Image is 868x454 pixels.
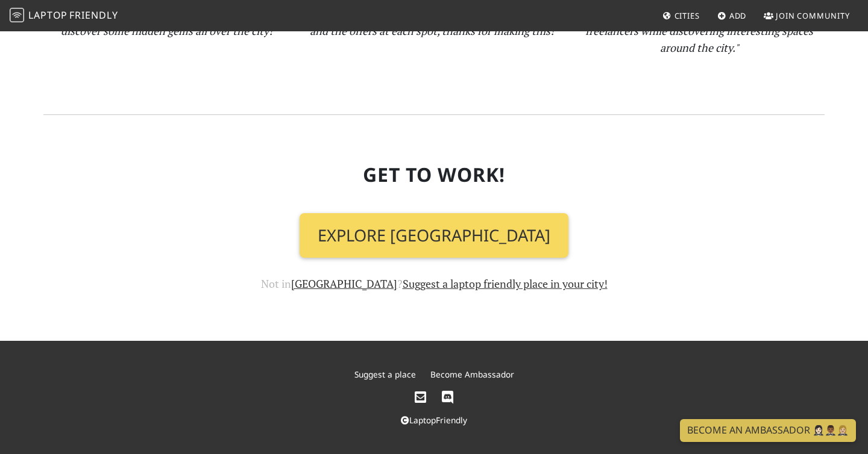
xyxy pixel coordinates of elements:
[401,414,467,426] a: LaptopFriendly
[69,8,118,22] span: Friendly
[430,368,514,380] a: Become Ambassador
[712,5,752,26] a: Add
[43,163,825,186] h2: Get To Work!
[675,10,700,21] span: Cities
[729,10,747,21] span: Add
[759,5,855,26] a: Join Community
[10,5,118,26] a: LaptopFriendly LaptopFriendly
[354,368,416,380] a: Suggest a place
[261,276,608,291] span: Not in ?
[403,276,608,291] a: Suggest a laptop friendly place in your city!
[291,276,397,291] a: [GEOGRAPHIC_DATA]
[28,8,68,22] span: Laptop
[776,10,850,21] span: Join Community
[10,8,24,22] img: LaptopFriendly
[300,213,568,258] a: Explore [GEOGRAPHIC_DATA]
[658,5,705,26] a: Cities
